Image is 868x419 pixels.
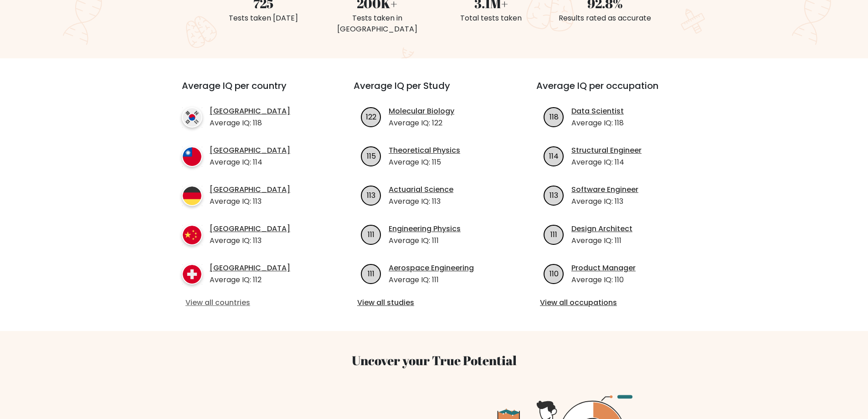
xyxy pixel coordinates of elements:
p: Average IQ: 122 [389,118,454,129]
a: [GEOGRAPHIC_DATA] [210,145,290,156]
img: country [182,225,202,245]
text: 113 [367,190,375,200]
img: country [182,146,202,167]
img: country [182,107,202,128]
p: Average IQ: 113 [571,196,638,207]
div: Results rated as accurate [554,13,657,24]
a: Theoretical Physics [389,145,460,156]
p: Average IQ: 114 [571,157,642,168]
text: 114 [549,150,559,161]
img: country [182,264,202,285]
a: Molecular Biology [389,106,454,117]
text: 113 [550,190,558,200]
a: Engineering Physics [389,223,461,234]
p: Average IQ: 113 [389,196,453,207]
a: [GEOGRAPHIC_DATA] [210,184,290,195]
p: Average IQ: 118 [571,118,624,129]
p: Average IQ: 113 [210,235,290,246]
p: Average IQ: 114 [210,157,290,168]
text: 111 [368,268,375,279]
p: Average IQ: 112 [210,274,290,285]
a: [GEOGRAPHIC_DATA] [210,223,290,234]
text: 111 [550,229,557,239]
a: View all occupations [540,297,693,308]
img: country [182,186,202,206]
p: Average IQ: 111 [389,274,474,285]
text: 115 [367,150,376,161]
a: View all studies [357,297,511,308]
p: Average IQ: 111 [389,235,461,246]
p: Average IQ: 111 [571,235,632,246]
a: View all countries [185,297,317,308]
p: Average IQ: 115 [389,157,460,168]
text: 122 [366,111,376,122]
h3: Average IQ per country [182,80,321,102]
a: [GEOGRAPHIC_DATA] [210,106,290,117]
a: Software Engineer [571,184,638,195]
p: Average IQ: 118 [210,118,290,129]
a: Actuarial Science [389,184,453,195]
h3: Uncover your True Potential [139,353,729,368]
div: Tests taken in [GEOGRAPHIC_DATA] [326,13,429,35]
a: [GEOGRAPHIC_DATA] [210,263,290,274]
h3: Average IQ per Study [354,80,514,102]
a: Product Manager [571,263,636,274]
a: Data Scientist [571,106,624,117]
p: Average IQ: 113 [210,196,290,207]
a: Design Architect [571,223,632,234]
div: Tests taken [DATE] [212,13,315,24]
text: 118 [550,111,559,122]
div: Total tests taken [440,13,543,24]
h3: Average IQ per occupation [536,80,697,102]
a: Structural Engineer [571,145,642,156]
a: Aerospace Engineering [389,263,474,274]
p: Average IQ: 110 [571,274,636,285]
text: 111 [368,229,375,239]
text: 110 [550,268,559,279]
